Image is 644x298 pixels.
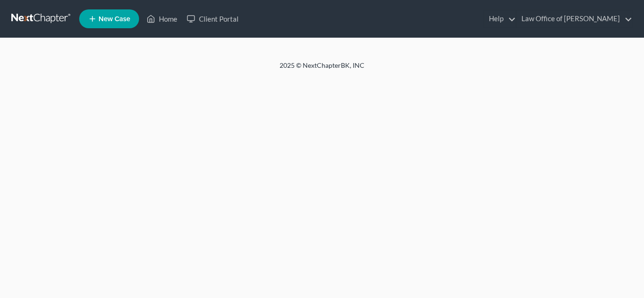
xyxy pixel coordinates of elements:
a: Help [484,10,516,27]
a: Law Office of [PERSON_NAME] [517,10,632,27]
a: Client Portal [182,10,243,27]
a: Home [142,10,182,27]
div: 2025 © NextChapterBK, INC [53,61,591,78]
new-legal-case-button: New Case [79,9,139,28]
